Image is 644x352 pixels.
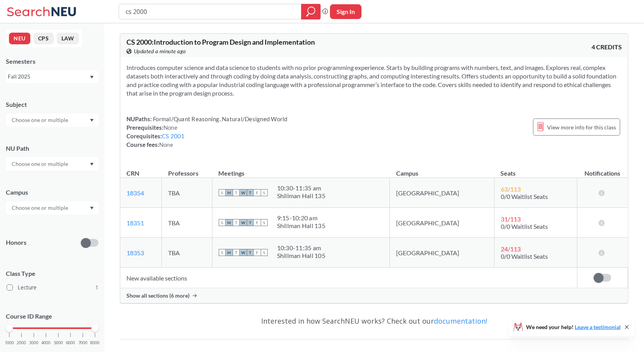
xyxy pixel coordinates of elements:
[219,249,226,256] span: S
[159,141,173,148] span: None
[125,5,296,18] input: Class, professor, course number, "phrase"
[261,189,268,196] span: S
[240,189,247,196] span: W
[8,203,73,213] input: Choose one or multiple
[6,57,98,66] div: Semesters
[6,144,98,153] div: NU Path
[95,283,98,292] span: 1
[501,245,521,253] span: 24 / 113
[233,189,240,196] span: T
[41,341,51,345] span: 4000
[6,201,98,214] div: Dropdown arrow
[78,341,88,345] span: 7000
[277,214,325,222] div: 9:15 - 10:20 am
[9,33,30,44] button: NEU
[254,249,261,256] span: F
[126,169,139,178] div: CRN
[526,324,621,330] span: We need your help!
[162,208,212,238] td: TBA
[6,100,98,109] div: Subject
[434,316,487,326] a: documentation!
[501,223,548,230] span: 0/0 Waitlist Seats
[277,244,325,252] div: 10:30 - 11:35 am
[17,341,26,345] span: 2000
[126,189,144,197] a: 18354
[8,72,89,81] div: Fall 2025
[219,219,226,226] span: S
[577,161,628,178] th: Notifications
[126,292,190,299] span: Show all sections (6 more)
[501,215,521,223] span: 31 / 113
[547,122,616,132] span: View more info for this class
[6,113,98,127] div: Dropdown arrow
[219,189,226,196] span: S
[90,207,94,210] svg: Dropdown arrow
[162,161,212,178] th: Professors
[261,249,268,256] span: S
[152,115,288,122] span: Formal/Quant Reasoning, Natural/Designed World
[247,219,254,226] span: T
[212,161,390,178] th: Meetings
[120,310,628,332] div: Interested in how SearchNEU works? Check out our
[6,238,26,247] p: Honors
[575,324,621,330] a: Leave a testimonial
[162,178,212,208] td: TBA
[162,238,212,268] td: TBA
[8,159,73,169] input: Choose one or multiple
[7,282,98,293] label: Lecture
[126,115,288,149] div: NUPaths: Prerequisites: Corequisites: Course fees:
[90,119,94,122] svg: Dropdown arrow
[277,184,325,192] div: 10:30 - 11:35 am
[90,341,100,345] span: 8000
[33,33,54,44] button: CPS
[134,47,186,56] span: Updated a minute ago
[6,70,98,83] div: Fall 2025Dropdown arrow
[254,189,261,196] span: F
[120,288,628,303] div: Show all sections (6 more)
[126,219,144,227] a: 18351
[495,161,577,178] th: Seats
[6,269,98,278] span: Class Type
[5,341,14,345] span: 1000
[162,132,185,139] a: CS 2001
[8,115,73,125] input: Choose one or multiple
[226,249,233,256] span: M
[247,249,254,256] span: T
[240,219,247,226] span: W
[126,63,622,98] section: Introduces computer science and data science to students with no prior programming experience. St...
[261,219,268,226] span: S
[277,222,325,230] div: Shillman Hall 135
[277,252,325,260] div: Shillman Hall 105
[90,76,94,79] svg: Dropdown arrow
[233,249,240,256] span: T
[301,4,321,19] div: magnifying glass
[390,238,495,268] td: [GEOGRAPHIC_DATA]
[57,33,79,44] button: LAW
[66,341,75,345] span: 6000
[501,253,548,260] span: 0/0 Waitlist Seats
[126,38,315,46] span: CS 2000 : Introduction to Program Design and Implementation
[6,188,98,197] div: Campus
[6,157,98,171] div: Dropdown arrow
[226,219,233,226] span: M
[254,219,261,226] span: F
[233,219,240,226] span: T
[226,189,233,196] span: M
[501,193,548,200] span: 0/0 Waitlist Seats
[501,185,521,193] span: 63 / 113
[240,249,247,256] span: W
[390,208,495,238] td: [GEOGRAPHIC_DATA]
[126,249,144,256] a: 18353
[390,178,495,208] td: [GEOGRAPHIC_DATA]
[306,6,316,17] svg: magnifying glass
[163,124,177,131] span: None
[54,341,63,345] span: 5000
[29,341,39,345] span: 3000
[591,43,622,51] span: 4 CREDITS
[120,268,577,288] td: New available sections
[277,192,325,200] div: Shillman Hall 135
[390,161,495,178] th: Campus
[330,4,361,19] button: Sign In
[247,189,254,196] span: T
[6,312,98,321] p: Course ID Range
